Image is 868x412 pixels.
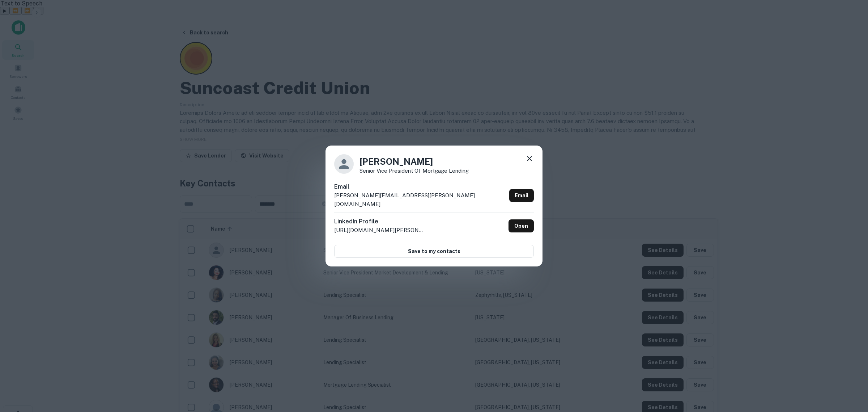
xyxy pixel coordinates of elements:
h6: Email [334,182,506,191]
h4: [PERSON_NAME] [359,155,469,168]
iframe: Chat Widget [832,354,868,389]
p: [URL][DOMAIN_NAME][PERSON_NAME] [334,226,425,235]
p: Senior Vice President of Mortgage Lending [359,168,469,173]
h6: LinkedIn Profile [334,217,425,226]
p: [PERSON_NAME][EMAIL_ADDRESS][PERSON_NAME][DOMAIN_NAME] [334,191,506,208]
button: Save to my contacts [334,245,534,258]
a: Email [509,189,534,202]
a: Open [509,219,534,232]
